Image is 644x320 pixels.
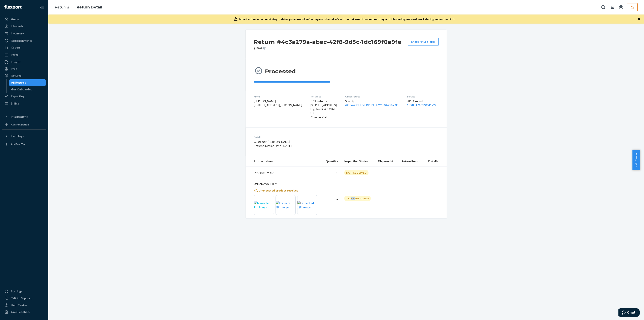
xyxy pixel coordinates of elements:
span: Unexpected product received [259,189,298,192]
div: Freight [11,60,21,64]
a: Add Fast Tag [2,141,46,147]
div: Inventory [11,31,24,35]
dt: Order source [345,95,400,98]
img: Flexport logo [4,5,22,9]
a: Help Center [2,302,46,308]
a: Add Integration [2,121,46,128]
div: Returns [11,74,22,78]
a: Prep [2,66,46,72]
button: Open Search Box [599,3,607,11]
div: TO BE DISPOSED [344,196,371,201]
button: Close Navigation [38,3,46,11]
dt: Service [407,95,439,98]
div: Billing [11,101,19,106]
th: Quantity [322,156,341,167]
div: Reporting [11,94,24,98]
strong: Commercial [311,115,327,119]
span: Non-test seller account: [239,17,272,21]
button: Help Center [632,150,640,170]
button: Talk to Support [2,295,46,301]
a: Orders [2,44,46,51]
button: Fast Tags [2,133,46,139]
button: Share return label [408,38,439,46]
div: Add Integration [11,123,29,126]
th: Inspection Status [341,156,375,167]
th: Disposed At [375,156,398,167]
td: 1 [322,179,341,218]
h3: Processed [265,68,296,75]
div: Help Center [11,303,27,307]
a: Replenishments [2,37,46,44]
div: Inbounds [11,24,23,28]
a: Get Onboarded [9,86,46,93]
div: Home [11,17,19,21]
div: NOT RECEIVED [344,170,368,175]
span: UPS Ground [407,99,423,103]
div: Shopify [345,99,400,107]
div: Prep [11,67,17,71]
div: Get Onboarded [11,87,32,91]
a: ##16949DELIVERRSPLIT6961044586539 [345,103,398,107]
ol: breadcrumbs [52,1,105,13]
div: Give Feedback [11,310,30,314]
img: Inspected QC Image [297,201,317,209]
a: Settings [2,288,46,295]
button: Integrations [2,113,46,120]
p: US [311,111,339,115]
a: 1ZX8R1710360041722 [407,103,437,107]
span: International onboarding and inbounding may not work during impersonation. [351,17,455,21]
button: Open notifications [608,3,616,11]
p: UNKNOWN_ITEM [254,182,319,186]
p: D8U8AMP9DTA [254,171,319,175]
a: Returns [55,5,69,9]
div: Replenishments [11,39,32,43]
button: Open account menu [617,3,625,11]
th: Details [425,156,447,167]
div: Talk to Support [11,296,32,300]
div: Fast Tags [11,134,24,138]
th: Product Name [246,156,322,167]
dt: Detail [254,136,365,139]
dt: Return to [311,95,339,98]
a: Reporting [2,93,46,99]
a: Inbounds [2,23,46,29]
a: Parcel [2,52,46,58]
p: $10.44 [254,46,401,50]
h2: Return #4c3a279a-abec-42f8-9d5c-1dc169f0a9fe [254,38,401,46]
div: All Returns [11,81,26,85]
td: 1 [322,167,341,179]
p: Highland , CA 92346 [311,107,339,111]
p: Customer: [PERSON_NAME] [254,140,365,144]
dt: From [254,95,304,98]
div: Orders [11,46,21,50]
a: Inventory [2,30,46,37]
img: Inspected QC Image [254,201,274,209]
a: Freight [2,59,46,65]
a: Home [2,16,46,23]
div: Parcel [11,53,19,57]
div: Add Fast Tag [11,142,25,146]
p: [STREET_ADDRESS] [311,103,339,107]
iframe: Opens a widget where you can chat to one of our agents [618,308,640,318]
p: C/O Returns [311,99,339,103]
a: All Returns [9,79,46,86]
img: Inspected QC Image [276,201,295,209]
span: [PERSON_NAME] [STREET_ADDRESS][PERSON_NAME] [254,99,302,107]
div: Settings [11,289,22,293]
button: Give Feedback [2,309,46,315]
a: Return Detail [77,5,102,9]
div: Integrations [11,115,28,119]
p: Return Creation Date : [DATE] [254,144,365,148]
div: Any updates you make will reflect against the seller's account. [239,17,455,21]
a: Returns [2,72,46,79]
a: Billing [2,100,46,107]
th: Return Reason [398,156,425,167]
